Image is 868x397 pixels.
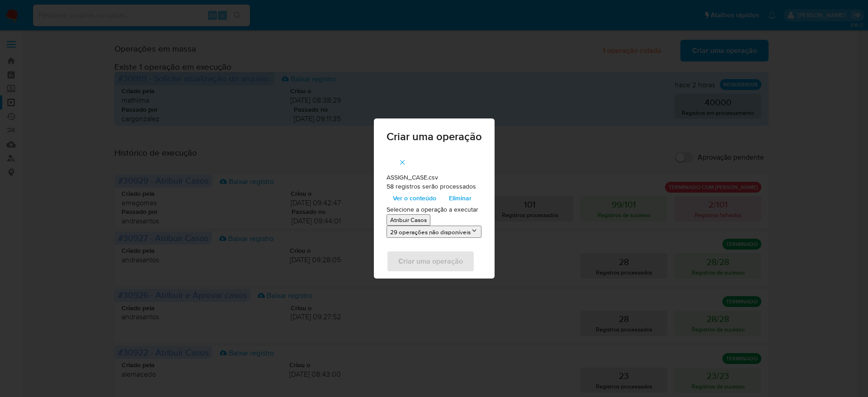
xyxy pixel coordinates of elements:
button: Eliminar [443,191,478,205]
span: Eliminar [449,192,472,204]
p: Atribuir Casos [390,216,427,224]
p: 58 registros serão processados [387,182,482,191]
span: Ver o conteúdo [393,192,436,204]
p: ASSIGN_CASE.csv [387,173,482,182]
p: Selecione a operação a executar [387,205,482,214]
button: 29 operações não disponíveis [387,226,481,238]
button: Ver o conteúdo [387,191,443,205]
button: Atribuir Casos [387,214,430,226]
span: Criar uma operação [387,131,482,142]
